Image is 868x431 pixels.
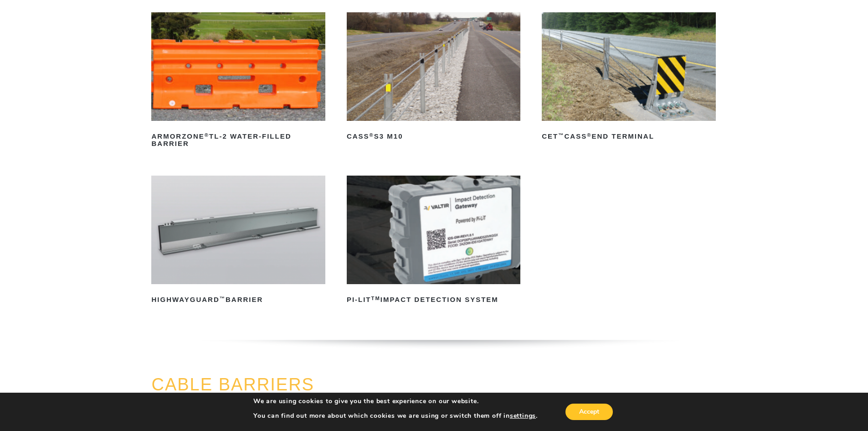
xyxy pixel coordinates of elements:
button: settings [510,412,536,420]
sup: TM [371,296,380,301]
p: You can find out more about which cookies we are using or switch them off in . [253,412,538,420]
a: CABLE BARRIERS [151,375,314,394]
a: CASS®S3 M10 [347,12,520,144]
h2: CASS S3 M10 [347,129,520,144]
sup: ® [587,132,591,138]
h2: PI-LIT Impact Detection System [347,292,520,307]
sup: ® [370,132,374,138]
a: PI-LITTMImpact Detection System [347,176,520,307]
h2: ArmorZone TL-2 Water-Filled Barrier [151,129,325,151]
sup: ® [205,132,209,138]
h2: HighwayGuard Barrier [151,292,325,307]
a: HighwayGuard™Barrier [151,176,325,307]
a: ArmorZone®TL-2 Water-Filled Barrier [151,12,325,151]
h2: CET CASS End Terminal [542,129,715,144]
sup: ™ [220,296,226,301]
sup: ™ [558,132,564,138]
p: We are using cookies to give you the best experience on our website. [253,397,538,405]
a: CET™CASS®End Terminal [542,12,715,144]
button: Accept [565,404,613,420]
